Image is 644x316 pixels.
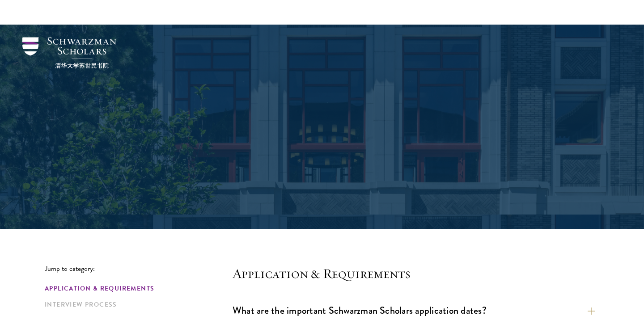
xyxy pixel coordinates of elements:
p: Jump to category: [45,265,233,273]
h4: Application & Requirements [233,265,595,282]
img: Schwarzman Scholars [22,37,116,68]
a: Application & Requirements [45,284,227,293]
a: Interview Process [45,300,227,309]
